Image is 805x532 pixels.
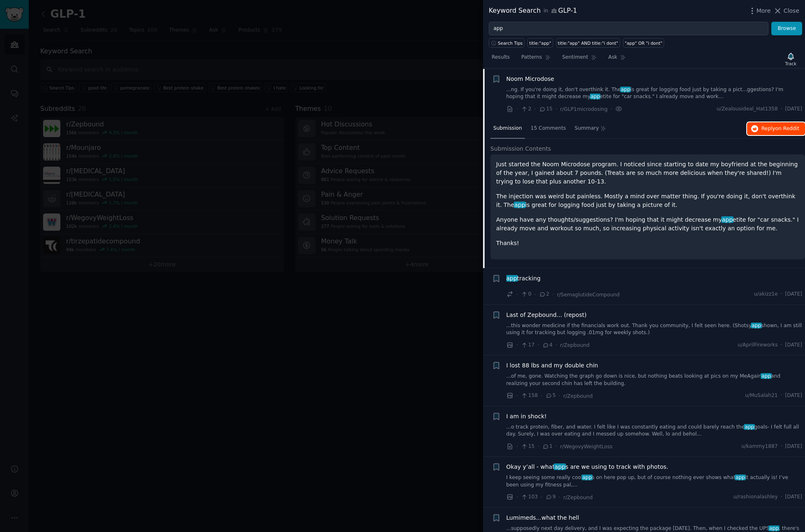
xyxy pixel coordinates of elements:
span: Results [492,54,510,61]
span: Sentiment [562,54,588,61]
span: app [768,525,780,531]
span: 15 [521,443,534,450]
span: app [582,475,593,480]
span: Search Tips [498,40,523,46]
span: u/MuSalah21 [745,392,778,399]
span: 9 [545,493,556,501]
span: u/AprilFireworks [738,342,778,349]
a: I lost 88 lbs and my double chin [506,361,598,370]
div: title:"app" AND title:"i dont" [558,40,618,46]
a: Lumimeds...what the hell [506,514,579,522]
a: Noom Microdose [506,75,554,83]
button: Browse [771,22,802,36]
span: · [555,341,557,349]
span: · [559,493,560,502]
span: · [552,290,554,299]
span: Close [784,7,799,15]
span: · [516,493,518,502]
span: app [761,373,772,379]
span: · [781,105,782,113]
a: Sentiment [559,51,600,68]
a: Results [489,51,513,68]
a: ...o track protein, fiber, and water. I felt like I was constantly eating and could barely reach ... [506,424,803,438]
span: app [620,87,631,92]
span: · [516,442,518,451]
span: Okay y’all - what s are we using to track with photos. [506,463,668,471]
button: Close [773,7,799,15]
span: · [516,105,518,113]
span: 0 [521,291,531,298]
span: · [516,341,518,349]
span: app [744,424,755,430]
span: Submission Contents [490,144,551,153]
span: 4 [542,342,552,349]
p: Anyone have any thoughts/suggestions? I'm hoping that it might decrease my etite for "car snacks.... [496,216,799,233]
button: Replyon Reddit [747,122,805,135]
span: app [554,463,566,470]
span: 158 [521,392,538,399]
span: [DATE] [785,493,802,501]
span: [DATE] [785,443,802,450]
span: · [555,105,557,113]
span: tracking [506,274,541,283]
p: Thanks! [496,239,799,248]
a: I am in shock! [506,412,547,421]
a: I keep seeing some really coolapps on here pop up, but of course nothing ever shows whatappit act... [506,474,803,488]
span: r/WegovyWeightLoss [560,444,612,449]
div: "app" OR "i dont" [625,40,662,46]
span: r/GLP1microdosing [560,106,608,112]
a: ...of me, gone. Watching the graph go down is nice, but nothing beats looking at pics on my MeAga... [506,373,803,387]
span: u/akizz1e [754,291,778,298]
a: ...this wonder medicine if the financials work out. Thank you community, I felt seen here. (Shots... [506,322,803,337]
span: app [590,94,601,99]
span: 2 [521,105,531,113]
span: 1 [542,443,552,450]
span: 5 [545,392,556,399]
input: Try a keyword related to your business [489,22,768,36]
span: · [516,290,518,299]
span: · [781,493,782,501]
span: · [534,290,536,299]
span: 15 [539,105,552,113]
span: on Reddit [775,126,799,131]
span: 2 [539,291,549,298]
span: [DATE] [785,392,802,399]
span: u/rashionalashley [734,493,778,501]
a: apptracking [506,274,541,283]
span: 15 Comments [531,125,566,132]
span: · [538,442,539,451]
span: app [751,323,762,328]
span: · [516,392,518,400]
span: u/kammy1887 [741,443,778,450]
span: · [781,342,782,349]
span: r/Zepbound [560,342,589,348]
span: · [555,442,557,451]
span: · [781,443,782,450]
a: Okay y’all - whatapps are we using to track with photos. [506,463,668,471]
span: · [610,105,612,113]
a: "app" OR "i dont" [623,38,664,48]
span: [DATE] [785,342,802,349]
button: More [748,7,771,15]
span: app [514,202,526,208]
span: · [781,291,782,298]
a: title:"app" [527,38,553,48]
span: app [721,216,734,223]
a: Ask [605,51,629,68]
a: Last of Zepbound... (repost) [506,311,587,319]
span: · [534,105,536,113]
span: r/SemaglutideCompound [557,292,620,298]
p: The injection was weird but painless. Mostly a mind over matter thing. If you're doing it, don't ... [496,192,799,209]
div: Keyword Search GLP-1 [489,6,577,16]
a: title:"app" AND title:"i dont" [556,38,620,48]
span: in [543,7,548,15]
span: app [506,275,518,282]
span: Patterns [521,54,542,61]
span: [DATE] [785,105,802,113]
span: app [735,475,746,480]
